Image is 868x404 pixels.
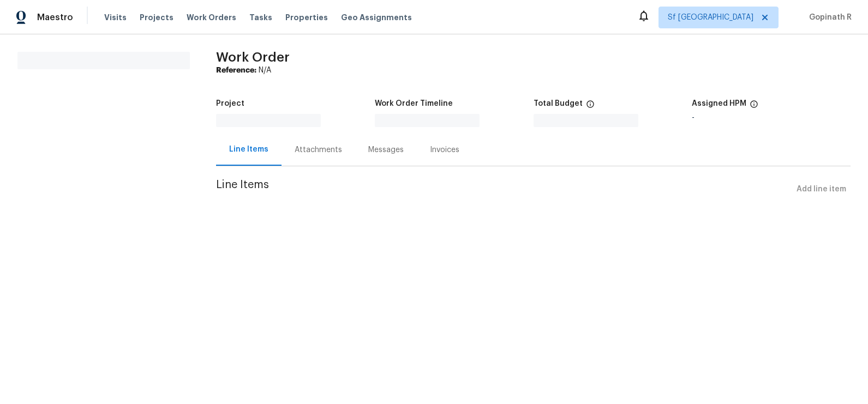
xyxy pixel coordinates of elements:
[187,12,236,23] span: Work Orders
[692,100,746,107] h5: Assigned HPM
[229,144,268,155] div: Line Items
[341,12,412,23] span: Geo Assignments
[140,12,173,23] span: Projects
[216,51,290,64] span: Work Order
[534,100,583,107] h5: Total Budget
[805,12,852,23] span: Gopinath R
[375,100,453,107] h5: Work Order Timeline
[104,12,127,23] span: Visits
[216,65,851,76] div: N/A
[285,12,328,23] span: Properties
[692,114,851,122] div: -
[750,100,758,114] span: The hpm assigned to this work order.
[249,14,272,21] span: Tasks
[368,144,404,155] div: Messages
[430,144,459,155] div: Invoices
[216,100,244,107] h5: Project
[295,144,342,155] div: Attachments
[37,12,73,23] span: Maestro
[586,100,595,114] span: The total cost of line items that have been proposed by Opendoor. This sum includes line items th...
[216,67,256,74] b: Reference:
[216,179,792,200] span: Line Items
[668,12,753,23] span: Sf [GEOGRAPHIC_DATA]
